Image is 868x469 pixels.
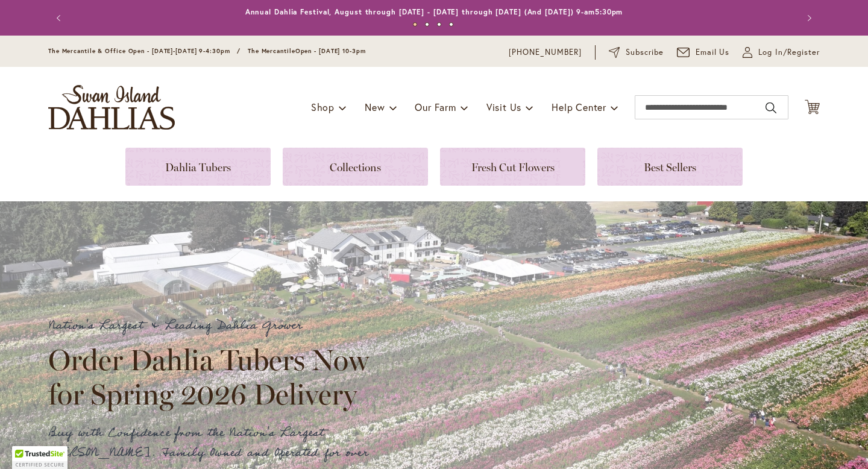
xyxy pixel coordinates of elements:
[48,343,380,411] h2: Order Dahlia Tubers Now for Spring 2026 Delivery
[449,22,453,27] button: 4 of 4
[696,46,730,58] span: Email Us
[677,46,730,58] a: Email Us
[295,47,366,55] span: Open - [DATE] 10-3pm
[48,47,295,55] span: The Mercantile & Office Open - [DATE]-[DATE] 9-4:30pm / The Mercantile
[245,7,623,16] a: Annual Dahlia Festival, August through [DATE] - [DATE] through [DATE] (And [DATE]) 9-am5:30pm
[626,46,664,58] span: Subscribe
[415,101,456,113] span: Our Farm
[425,22,429,27] button: 2 of 4
[12,446,68,469] div: TrustedSite Certified
[609,46,664,58] a: Subscribe
[48,6,72,30] button: Previous
[796,6,820,30] button: Next
[48,316,380,336] p: Nation's Largest & Leading Dahlia Grower
[552,101,606,113] span: Help Center
[743,46,820,58] a: Log In/Register
[509,46,582,58] a: [PHONE_NUMBER]
[437,22,441,27] button: 3 of 4
[758,46,820,58] span: Log In/Register
[311,101,335,113] span: Shop
[48,85,175,130] a: store logo
[365,101,385,113] span: New
[486,101,521,113] span: Visit Us
[413,22,417,27] button: 1 of 4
